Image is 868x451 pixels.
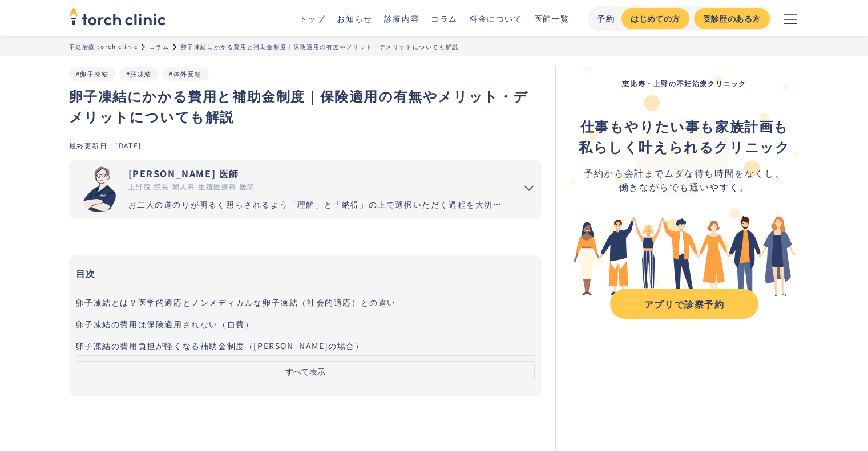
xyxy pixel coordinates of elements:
[580,116,789,136] strong: 仕事もやりたい事も家族計画も
[69,160,508,219] a: [PERSON_NAME] 医師 上野院 院長 婦人科 生殖医療科 医師 お二人の道のりが明るく照らされるよう「理解」と「納得」の上で選択いただく過程を大切にしています。エビデンスに基づいた高水...
[431,13,458,24] a: コラム
[128,166,508,180] div: [PERSON_NAME] 医師
[299,13,326,24] a: トップ
[337,13,372,24] a: お知らせ
[128,181,508,192] div: 上野院 院長 婦人科 生殖医療科 医師
[69,140,116,150] div: 最終更新日：
[181,42,459,51] div: 卵子凍結にかかる費用と補助金制度｜保険適用の有無やメリット・デメリットについても解説
[128,198,508,210] div: お二人の道のりが明るく照らされるよう「理解」と「納得」の上で選択いただく過程を大切にしています。エビデンスに基づいた高水準の医療提供により「幸せな家族計画の実現」をお手伝いさせていただきます。
[76,334,535,356] a: 卵子凍結の費用負担が軽くなる補助金制度（[PERSON_NAME]の場合）
[622,78,746,88] strong: 恵比寿・上野の不妊治療クリニック
[631,13,680,25] div: はじめての方
[384,13,419,24] a: 診療内容
[694,8,770,29] a: 受診歴のある方
[76,69,109,78] a: #卵子凍結
[621,8,689,29] a: はじめての方
[76,312,535,334] a: 卵子凍結の費用は保険適用されない（自費）
[126,69,152,78] a: #胚凍結
[579,136,790,156] strong: 私らしく叶えられるクリニック
[534,13,570,24] a: 医師一覧
[76,296,397,308] span: 卵子凍結とは？医学的適応とノンメディカルな卵子凍結（社会的適応）との違い
[69,3,166,29] img: torch clinic
[76,318,254,330] span: 卵子凍結の費用は保険適用されない（自費）
[150,42,169,51] a: コラム
[76,265,535,282] h3: 目次
[169,69,202,78] a: #体外受精
[579,166,790,193] div: 予約から会計までムダな待ち時間をなくし、 働きながらでも通いやすく。
[69,42,138,51] a: 不妊治療 torch clinic
[620,297,748,311] div: アプリで診察予約
[579,116,790,157] div: ‍ ‍
[76,340,364,351] span: 卵子凍結の費用負担が軽くなる補助金制度（[PERSON_NAME]の場合）
[469,13,523,24] a: 料金について
[69,160,542,219] summary: 市山 卓彦 [PERSON_NAME] 医師 上野院 院長 婦人科 生殖医療科 医師 お二人の道のりが明るく照らされるよう「理解」と「納得」の上で選択いただく過程を大切にしています。エビデンスに...
[115,140,142,150] div: [DATE]
[610,289,758,319] a: アプリで診察予約
[69,8,166,29] a: home
[703,13,761,25] div: 受診歴のある方
[69,86,542,127] h1: 卵子凍結にかかる費用と補助金制度｜保険適用の有無やメリット・デメリットについても解説
[76,166,122,212] img: 市山 卓彦
[76,361,535,381] button: すべて表示
[76,291,535,312] a: 卵子凍結とは？医学的適応とノンメディカルな卵子凍結（社会的適応）との違い
[69,42,800,51] ul: パンくずリスト
[597,13,615,25] div: 予約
